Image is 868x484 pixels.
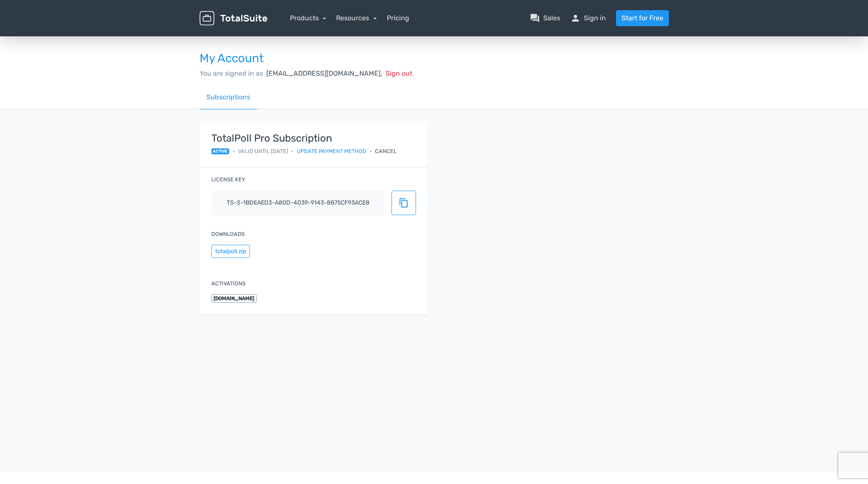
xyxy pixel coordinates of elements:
strong: TotalPoll Pro Subscription [211,133,397,144]
span: person [570,13,580,23]
a: Products [290,14,326,22]
a: Subscriptions [200,85,257,109]
span: active [211,148,230,154]
a: Update payment method [297,147,366,155]
span: You are signed in as [200,69,263,77]
span: • [291,147,293,155]
span: • [370,147,372,155]
span: Sign out [386,69,412,77]
span: [EMAIL_ADDRESS][DOMAIN_NAME], [266,69,382,77]
span: [DOMAIN_NAME] [211,294,257,303]
a: Pricing [387,13,409,23]
h3: My Account [200,52,669,65]
label: Downloads [211,230,245,238]
span: • [233,147,235,155]
a: Resources [336,14,377,22]
a: question_answerSales [530,13,560,23]
button: totalpoll.zip [211,245,250,258]
a: personSign in [570,13,606,23]
span: question_answer [530,13,540,23]
label: Activations [211,279,246,287]
a: Start for Free [616,10,669,26]
span: Valid until [DATE] [238,147,288,155]
img: TotalSuite for WordPress [200,11,267,26]
span: content_copy [399,198,409,208]
div: Cancel [375,147,397,155]
button: content_copy [392,191,416,215]
label: License key [211,175,245,183]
